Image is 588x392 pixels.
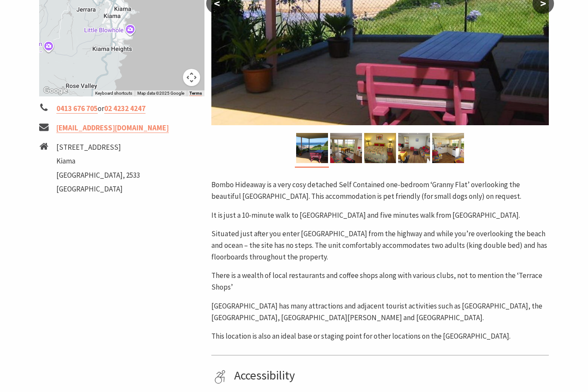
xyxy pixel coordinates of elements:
p: Situated just after you enter [GEOGRAPHIC_DATA] from the highway and while you’re overlooking the... [211,228,549,263]
li: Kiama [56,155,140,167]
p: [GEOGRAPHIC_DATA] has many attractions and adjacent tourist activities such as [GEOGRAPHIC_DATA],... [211,300,549,324]
img: Google [41,85,70,96]
button: Keyboard shortcuts [95,90,132,96]
img: Bombo Hideaway [432,133,464,163]
p: This location is also an ideal base or staging point for other locations on the [GEOGRAPHIC_DATA]. [211,330,549,342]
a: [EMAIL_ADDRESS][DOMAIN_NAME] [56,123,169,133]
span: Map data ©2025 Google [137,91,184,96]
button: Map camera controls [183,69,200,86]
p: It is just a 10-minute walk to [GEOGRAPHIC_DATA] and five minutes walk from [GEOGRAPHIC_DATA]. [211,210,549,221]
img: Bombo Hideaway [296,133,328,163]
a: Terms (opens in new tab) [189,91,202,96]
a: 0413 676 705 [56,104,98,114]
li: [GEOGRAPHIC_DATA], 2533 [56,170,140,181]
li: [STREET_ADDRESS] [56,142,140,153]
img: Bombo Hideaway [398,133,430,163]
h4: Accessibility [234,368,546,383]
a: 02 4232 4247 [104,104,145,114]
li: [GEOGRAPHIC_DATA] [56,183,140,195]
img: Bombo Hideaway [330,133,362,163]
p: Bombo Hideaway is a very cosy detached Self Contained one-bedroom ‘Granny Flat’ overlooking the b... [211,179,549,202]
p: There is a wealth of local restaurants and coffee shops along with various clubs, not to mention ... [211,270,549,293]
li: or [39,103,204,114]
a: Click to see this area on Google Maps [41,85,70,96]
img: Bombo Hideaway [364,133,396,163]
